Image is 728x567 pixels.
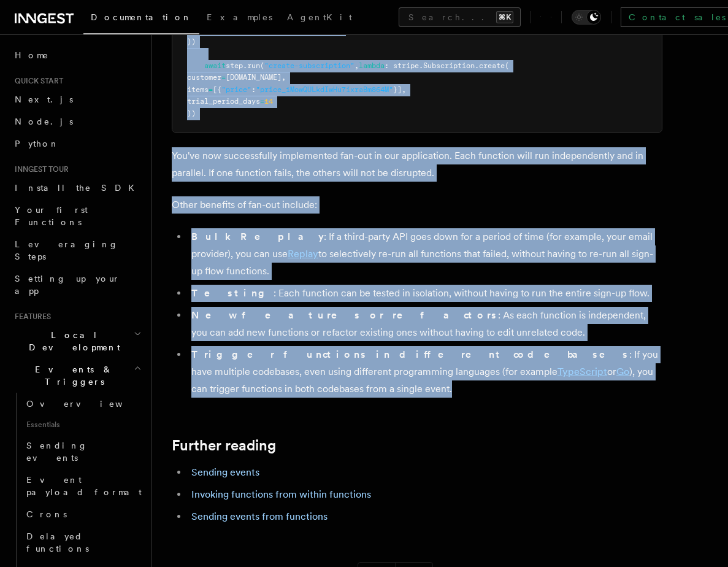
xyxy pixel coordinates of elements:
span: items [187,85,209,94]
li: : If a third-party API goes down for a period of time (for example, your email provider), you can... [188,228,662,280]
a: Invoking functions from within functions [191,488,371,500]
a: Sending events [191,466,259,478]
button: Events & Triggers [10,358,144,393]
span: "create-subscription" [264,61,354,70]
button: Toggle dark mode [572,10,601,25]
a: Home [10,44,144,66]
a: Overview [21,393,144,415]
span: Overview [26,399,153,409]
span: = [221,73,226,82]
span: : [251,85,256,94]
a: TypeScript [557,366,607,377]
li: : Each function can be tested in isolation, without having to run the entire sign-up flow. [188,285,662,302]
a: Examples [199,4,280,33]
span: Event payload format [26,475,142,497]
span: "price_1MowQULkdIwHu7ixraBm864M" [256,85,393,94]
span: : stripe.Subscription. [385,61,479,70]
span: Quick start [10,76,63,86]
span: Delayed functions [26,531,89,553]
span: Leveraging Steps [15,239,118,261]
span: )) [187,37,196,46]
span: Home [15,49,49,61]
span: await [204,61,226,70]
strong: New features or refactors [191,309,498,321]
li: : If you have multiple codebases, even using different programming languages (for example or ), y... [188,346,662,398]
a: Setting up your app [10,268,144,302]
a: Install the SDK [10,177,144,199]
span: )) [187,109,196,118]
a: Sending events [21,434,144,469]
a: Further reading [172,437,276,454]
span: Documentation [91,12,192,22]
span: Examples [207,12,272,22]
span: step [226,61,243,70]
span: ( [260,61,264,70]
kbd: ⌘K [496,11,513,23]
span: Inngest tour [10,164,69,174]
a: Documentation [83,4,199,34]
a: Python [10,133,144,155]
strong: Testing [191,287,274,299]
span: Your first Functions [15,205,88,227]
span: "price" [221,85,251,94]
span: Local Development [10,329,134,353]
span: Python [15,139,59,148]
span: Setting up your app [15,274,120,296]
span: trial_period_days [187,97,260,106]
span: run [247,61,260,70]
a: Node.js [10,110,144,133]
span: customer [187,73,221,82]
span: [DOMAIN_NAME], [226,73,286,82]
button: Local Development [10,324,144,358]
span: Sending events [26,441,88,463]
a: Event payload format [21,469,144,503]
p: Other benefits of fan-out include: [172,196,662,214]
a: Your first Functions [10,199,144,233]
span: create [479,61,505,70]
a: Delayed functions [21,525,144,560]
a: Sending events from functions [191,511,328,522]
span: }], [393,85,406,94]
a: AgentKit [280,4,359,33]
span: Essentials [21,415,144,434]
span: Crons [26,509,67,519]
span: , [354,61,359,70]
span: [{ [213,85,221,94]
a: Crons [21,503,144,525]
span: ( [505,61,509,70]
span: AgentKit [287,12,352,22]
span: 14 [264,97,273,106]
a: Leveraging Steps [10,233,144,268]
li: : As each function is independent, you can add new functions or refactor existing ones without ha... [188,307,662,341]
strong: Trigger functions in different codebases [191,349,629,360]
a: Replay [288,248,318,260]
p: You've now successfully implemented fan-out in our application. Each function will run independen... [172,147,662,182]
span: Features [10,312,51,322]
span: Events & Triggers [10,363,134,388]
span: = [260,97,264,106]
a: Next.js [10,88,144,110]
button: Search...⌘K [399,7,521,27]
span: Next.js [15,94,73,104]
strong: Bulk Replay [191,231,324,242]
a: Go [616,366,629,377]
span: = [209,85,213,94]
span: Node.js [15,117,73,126]
span: Install the SDK [15,183,142,193]
span: lambda [359,61,385,70]
span: . [243,61,247,70]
